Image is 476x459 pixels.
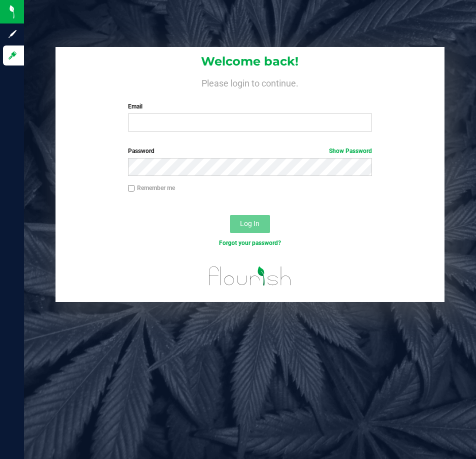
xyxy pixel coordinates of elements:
img: flourish_logo.svg [201,258,299,294]
label: Email [128,102,372,111]
a: Show Password [329,147,372,154]
span: Password [128,147,154,154]
input: Remember me [128,185,135,192]
inline-svg: Log in [7,50,17,60]
h4: Please login to continue. [55,76,444,88]
label: Remember me [128,183,175,192]
inline-svg: Sign up [7,29,17,39]
h1: Welcome back! [55,55,444,68]
button: Log In [230,215,270,233]
span: Log In [240,219,259,227]
a: Forgot your password? [219,239,281,246]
